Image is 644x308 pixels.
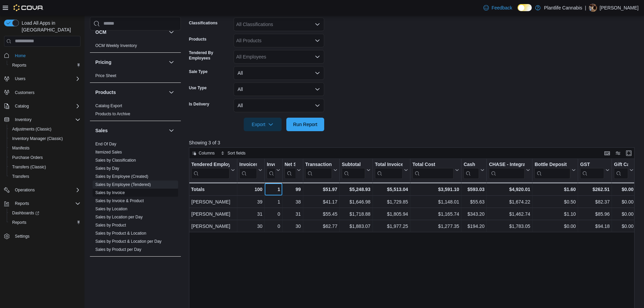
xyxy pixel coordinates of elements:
[15,201,29,206] span: Reports
[305,210,337,218] div: $55.45
[191,185,235,193] div: Totals
[489,161,525,179] div: CHASE - Integrated
[7,172,83,181] button: Transfers
[95,29,166,35] button: OCM
[614,185,634,193] div: $0.00
[95,214,143,220] span: Sales by Location per Day
[481,1,515,15] a: Feedback
[342,222,371,230] div: $1,883.07
[7,124,83,134] button: Adjustments (Classic)
[375,198,408,206] div: $1,729.85
[95,103,122,109] span: Catalog Export
[189,149,217,157] button: Columns
[15,53,26,58] span: Home
[95,207,127,211] a: Sales by Location
[12,155,43,160] span: Purchase Orders
[342,185,371,193] div: $5,248.93
[95,127,108,134] h3: Sales
[189,69,208,74] label: Sale Type
[489,222,530,230] div: $1,783.05
[95,127,166,134] button: Sales
[375,185,408,193] div: $5,513.04
[305,198,337,206] div: $41.17
[492,4,512,11] span: Feedback
[12,116,34,124] button: Inventory
[12,199,80,208] span: Reports
[614,161,628,168] div: Gift Cards
[463,161,484,179] button: Cash
[234,66,324,80] button: All
[412,185,459,193] div: $3,591.10
[95,149,122,155] span: Itemized Sales
[95,29,106,35] h3: OCM
[580,161,610,179] button: GST
[9,135,66,143] a: Inventory Manager (Classic)
[12,116,80,124] span: Inventory
[95,190,125,195] span: Sales by Invoice
[293,121,317,128] span: Run Report
[284,161,301,179] button: Net Sold
[286,118,324,131] button: Run Report
[95,73,116,78] span: Price Sheet
[95,239,162,244] span: Sales by Product & Location per Day
[244,118,282,131] button: Export
[284,161,295,168] div: Net Sold
[95,174,148,179] span: Sales by Employee (Created)
[463,161,479,168] div: Cash
[12,102,80,110] span: Catalog
[12,75,80,83] span: Users
[267,210,280,218] div: 0
[544,4,582,12] p: Plantlife Cannabis
[189,20,218,26] label: Classifications
[12,232,80,240] span: Settings
[95,174,148,179] a: Sales by Employee (Created)
[9,61,29,69] a: Reports
[95,231,146,236] a: Sales by Product & Location
[95,141,116,147] span: End Of Day
[1,199,83,208] button: Reports
[95,112,130,116] a: Products to Archive
[412,161,454,179] div: Total Cost
[7,218,83,227] button: Reports
[95,158,136,163] a: Sales by Classification
[189,139,639,146] p: Showing 3 of 3
[9,172,32,181] a: Transfers
[267,161,275,179] div: Invoices Ref
[463,222,484,230] div: $194.20
[9,144,80,152] span: Manifests
[189,37,207,42] label: Products
[95,231,146,236] span: Sales by Product & Location
[489,210,530,218] div: $1,462.74
[412,210,459,218] div: $1,165.74
[489,161,525,168] div: CHASE - Integrated
[12,186,38,194] button: Operations
[9,218,29,227] a: Reports
[9,209,42,217] a: Dashboards
[1,115,83,124] button: Inventory
[305,161,337,179] button: Transaction Average
[342,210,371,218] div: $1,718.88
[267,161,275,168] div: Invoices Ref
[95,198,144,204] span: Sales by Invoice & Product
[15,103,29,109] span: Catalog
[95,73,116,78] a: Price Sheet
[95,43,137,48] span: OCM Weekly Inventory
[315,54,320,60] button: Open list of options
[239,198,262,206] div: 39
[614,198,634,206] div: $0.00
[239,185,262,193] div: 100
[191,222,235,230] div: [PERSON_NAME]
[95,89,166,96] button: Products
[95,166,119,171] span: Sales by Day
[463,210,484,218] div: $343.20
[15,90,34,95] span: Customers
[534,210,576,218] div: $1.10
[614,210,634,218] div: $0.00
[14,4,44,11] img: Cova
[375,161,408,179] button: Total Invoiced
[191,161,230,168] div: Tendered Employee
[614,161,634,179] button: Gift Cards
[189,85,207,91] label: Use Type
